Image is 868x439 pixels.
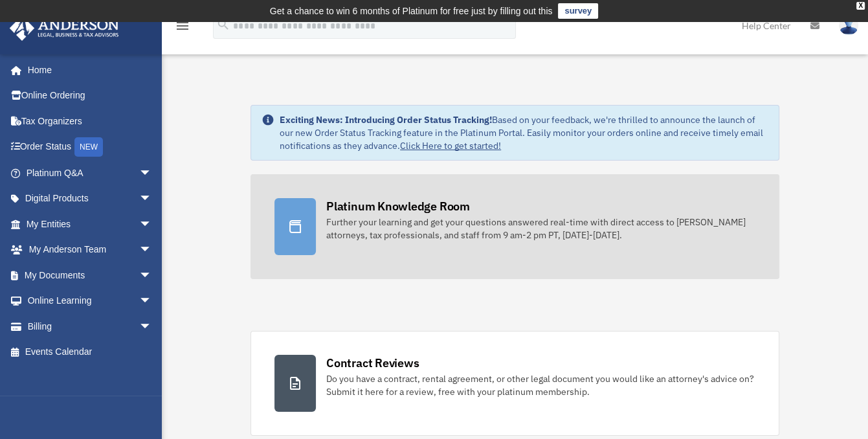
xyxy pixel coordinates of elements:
a: menu [175,23,190,34]
a: Online Learningarrow_drop_down [9,288,172,314]
a: Events Calendar [9,339,172,365]
i: menu [175,18,190,34]
a: Home [9,57,165,83]
span: arrow_drop_down [139,237,165,264]
a: Order StatusNEW [9,134,172,161]
a: Online Ordering [9,83,172,109]
div: Platinum Knowledge Room [326,198,470,214]
i: search [216,17,230,32]
span: arrow_drop_down [139,262,165,289]
strong: Exciting News: Introducing Order Status Tracking! [280,114,492,126]
div: Get a chance to win 6 months of Platinum for free just by filling out this [270,3,553,19]
a: Click Here to get started! [400,140,501,152]
a: survey [558,3,598,19]
img: User Pic [839,16,858,35]
span: arrow_drop_down [139,160,165,186]
a: Digital Productsarrow_drop_down [9,186,172,212]
span: arrow_drop_down [139,288,165,315]
span: arrow_drop_down [139,211,165,238]
a: My Anderson Teamarrow_drop_down [9,237,172,263]
a: My Documentsarrow_drop_down [9,262,172,288]
div: Contract Reviews [326,355,419,371]
span: arrow_drop_down [139,313,165,340]
span: arrow_drop_down [139,186,165,212]
div: Further your learning and get your questions answered real-time with direct access to [PERSON_NAM... [326,216,755,242]
div: Based on your feedback, we're thrilled to announce the launch of our new Order Status Tracking fe... [280,113,768,152]
div: Do you have a contract, rental agreement, or other legal document you would like an attorney's ad... [326,372,755,398]
a: Tax Organizers [9,108,172,134]
div: NEW [74,137,103,157]
a: Billingarrow_drop_down [9,313,172,339]
a: Contract Reviews Do you have a contract, rental agreement, or other legal document you would like... [250,331,779,436]
a: Platinum Knowledge Room Further your learning and get your questions answered real-time with dire... [250,174,779,279]
a: My Entitiesarrow_drop_down [9,211,172,237]
div: close [856,2,865,10]
img: Anderson Advisors Platinum Portal [6,16,123,41]
a: Platinum Q&Aarrow_drop_down [9,160,172,186]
